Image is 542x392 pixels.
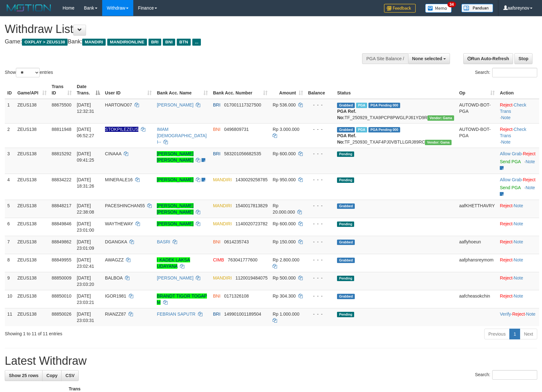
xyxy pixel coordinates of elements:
td: TF_250929_TXA9PCP8PWGLPJ61YD9R [334,99,457,124]
span: BNI [163,39,175,46]
span: Marked by aaftrukkakada [356,103,367,108]
td: ZEUS138 [15,218,49,236]
span: PGA Pending [368,103,400,108]
span: DGANGKA [105,239,127,244]
a: [PERSON_NAME] [PERSON_NAME] [157,151,193,163]
td: · [497,148,539,174]
div: - - - [308,275,332,281]
a: Send PGA [500,159,520,164]
th: Balance [306,81,335,99]
th: Amount: activate to sort column ascending [270,81,305,99]
span: Grabbed [337,240,355,245]
td: 4 [5,174,15,200]
td: 10 [5,290,15,308]
a: Check Trans [500,102,526,114]
a: Allow Grab [500,151,521,156]
a: BRANDT TIGOR TOGAP M [157,293,207,305]
td: 7 [5,236,15,254]
td: · [497,174,539,200]
td: aafcheasokchin [457,290,497,308]
th: Bank Acc. Number: activate to sort column ascending [210,81,270,99]
span: [DATE] 12:32:31 [77,102,94,114]
span: CSV [65,373,75,378]
td: ZEUS138 [15,200,49,218]
span: [DATE] 09:41:25 [77,151,94,163]
span: 88849862 [52,239,71,244]
a: [PERSON_NAME] [157,177,193,182]
td: TF_250930_TXAF4PJ0VBTLLGRJ89RC [334,123,457,148]
a: [PERSON_NAME] [157,275,193,280]
a: Note [501,139,511,145]
td: ZEUS138 [15,254,49,272]
td: · [497,236,539,254]
span: BNI [213,239,220,244]
div: - - - [308,202,332,209]
a: Reject [500,127,512,132]
span: BNI [213,293,220,299]
div: PGA Site Balance / [362,53,408,64]
a: Note [514,275,523,280]
th: Game/API: activate to sort column ascending [15,81,49,99]
td: 6 [5,218,15,236]
span: [DATE] 23:02:41 [77,257,94,269]
a: Note [514,293,523,299]
td: aafKHETTHAVRY [457,200,497,218]
a: Note [514,257,523,262]
th: Date Trans.: activate to sort column descending [74,81,102,99]
span: Rp 500.000 [273,275,295,280]
span: HARTONO07 [105,102,132,107]
td: AUTOWD-BOT-PGA [457,99,497,124]
b: PGA Ref. No: [337,109,356,120]
h4: Game: Bank: [5,39,355,45]
td: ZEUS138 [15,308,49,326]
label: Search: [475,68,537,77]
span: Copy 1140020723782 to clipboard [235,221,268,226]
td: AUTOWD-BOT-PGA [457,123,497,148]
a: CSV [61,370,79,381]
a: [PERSON_NAME] [157,102,193,107]
div: - - - [308,257,332,263]
span: Grabbed [337,103,355,108]
img: panduan.png [461,4,493,12]
a: Note [514,203,523,208]
div: - - - [308,293,332,299]
a: Note [525,159,535,164]
span: Copy 583201056682535 to clipboard [224,151,261,156]
span: Copy 1430029258785 to clipboard [235,177,268,182]
a: Show 25 rows [5,370,43,381]
th: Op: activate to sort column ascending [457,81,497,99]
th: Bank Acc. Name: activate to sort column ascending [154,81,210,99]
a: Run Auto-Refresh [463,53,513,64]
td: · · [497,308,539,326]
span: BRI [213,102,220,107]
a: Reject [500,203,512,208]
span: PGA Pending [368,127,400,132]
td: · · [497,123,539,148]
td: 2 [5,123,15,148]
span: Pending [337,222,354,227]
span: Copy 017001117327500 to clipboard [224,102,261,107]
div: - - - [308,151,332,157]
button: None selected [408,53,450,64]
span: BRI [213,312,220,317]
span: 88834222 [52,177,71,182]
a: Note [501,115,511,120]
span: IGOR1981 [105,293,126,299]
td: ZEUS138 [15,123,49,148]
span: Show 25 rows [9,373,38,378]
span: Pending [337,151,354,157]
a: 1 [509,329,520,339]
span: Rp 536.000 [273,102,295,107]
td: ZEUS138 [15,290,49,308]
a: Reject [500,293,512,299]
span: · [500,151,523,156]
a: Reject [500,102,512,107]
a: I KADEK LAKSA UDAYANA [157,257,190,269]
span: 88848217 [52,203,71,208]
td: 9 [5,272,15,290]
span: 88850009 [52,275,71,280]
span: Rp 1.000.000 [273,312,299,317]
span: MANDIRIONLINE [107,39,147,46]
span: 34 [447,2,456,7]
span: · [500,177,523,182]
